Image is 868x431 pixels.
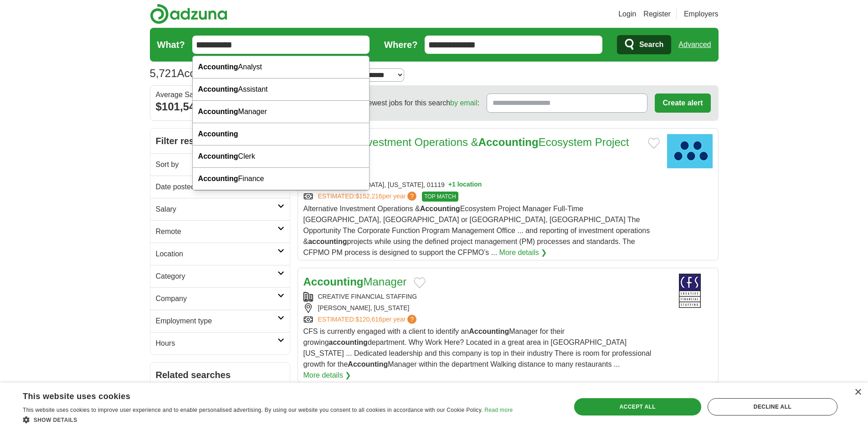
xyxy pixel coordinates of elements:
[303,205,650,256] span: Alternative Investment Operations & Ecosystem Project Manager Full-Time [GEOGRAPHIC_DATA], [GEOGR...
[469,327,509,335] strong: Accounting
[618,9,636,20] a: Login
[198,108,238,115] strong: Accounting
[156,99,284,115] div: $101,548
[574,398,701,415] div: Accept all
[156,159,277,170] h2: Sort by
[678,36,711,54] a: Advanced
[23,388,490,402] div: This website uses cookies
[23,407,483,413] span: This website uses cookies to improve user experience and to enable personalised advertising. By u...
[156,293,277,304] h2: Company
[156,368,284,382] h2: Related searches
[639,36,663,54] span: Search
[150,198,290,220] a: Salary
[193,145,370,168] div: Clerk
[150,129,290,153] h2: Filter results
[303,370,351,381] a: More details ❯
[324,98,479,109] span: Receive the newest jobs for this search :
[450,99,478,107] a: by email
[667,134,713,168] img: MassMutual Financial Group logo
[303,180,660,190] div: [GEOGRAPHIC_DATA], [US_STATE], 01119
[150,310,290,332] a: Employment type
[303,327,652,368] span: CFS is currently engaged with a client to identify an Manager for their growing department. Why W...
[303,275,364,288] strong: Accounting
[198,63,238,71] strong: Accounting
[407,192,416,201] span: ?
[156,182,277,192] h2: Date posted
[34,417,77,423] span: Show details
[198,130,238,138] strong: Accounting
[150,265,290,287] a: Category
[329,338,368,346] strong: accounting
[655,93,710,113] button: Create alert
[156,204,277,215] h2: Salary
[643,9,671,20] a: Register
[420,205,460,213] strong: Accounting
[198,152,238,160] strong: Accounting
[355,192,382,200] span: $152,216
[648,138,660,149] button: Add to favorite jobs
[150,332,290,354] a: Hours
[156,338,277,349] h2: Hours
[318,293,417,300] a: CREATIVE FINANCIAL STAFFING
[414,277,426,288] button: Add to favorite jobs
[499,247,547,258] a: More details ❯
[150,67,333,79] h1: Accounting Jobs in [US_STATE]
[448,180,452,190] span: +
[198,85,238,93] strong: Accounting
[303,275,407,288] a: AccountingManager
[422,192,458,202] span: TOP MATCH
[854,389,861,396] div: Close
[355,316,382,323] span: $120,616
[407,315,416,324] span: ?
[198,175,238,182] strong: Accounting
[156,249,277,260] h2: Location
[156,271,277,282] h2: Category
[157,38,185,52] label: What?
[617,35,671,54] button: Search
[150,176,290,198] a: Date posted
[303,303,660,313] div: [PERSON_NAME], [US_STATE]
[150,220,290,243] a: Remote
[150,287,290,310] a: Company
[708,398,837,415] div: Decline all
[667,274,713,308] img: Creative Financial Staffing logo
[348,360,388,368] strong: Accounting
[193,168,370,190] div: Finance
[156,316,277,327] h2: Employment type
[193,78,370,101] div: Assistant
[150,4,227,24] img: Adzuna logo
[448,180,482,190] button: +1 location
[384,38,417,52] label: Where?
[318,315,419,324] a: ESTIMATED:$120,616per year?
[193,56,370,78] div: Analyst
[478,136,539,148] strong: Accounting
[484,407,513,413] a: Read more, opens a new window
[303,136,629,165] a: Alternative Investment Operations &AccountingEcosystem Project Manager
[150,153,290,176] a: Sort by
[318,192,419,202] a: ESTIMATED:$152,216per year?
[23,415,513,424] div: Show details
[156,91,284,99] div: Average Salary
[150,65,177,82] span: 5,721
[308,238,347,245] strong: accounting
[150,243,290,265] a: Location
[684,9,719,20] a: Employers
[193,101,370,123] div: Manager
[156,226,277,237] h2: Remote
